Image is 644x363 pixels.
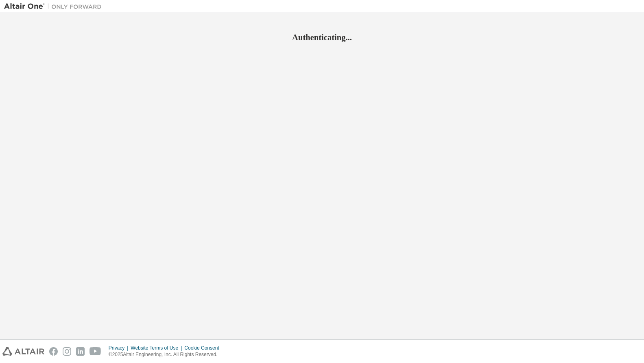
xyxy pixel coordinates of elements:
[49,347,58,356] img: facebook.svg
[109,351,224,358] p: © 2025 Altair Engineering, Inc. All Rights Reserved.
[184,345,224,351] div: Cookie Consent
[90,347,101,356] img: youtube.svg
[2,347,44,356] img: altair_logo.svg
[4,2,106,11] img: Altair One
[109,345,131,351] div: Privacy
[4,32,640,43] h2: Authenticating...
[131,345,184,351] div: Website Terms of Use
[76,347,85,356] img: linkedin.svg
[63,347,71,356] img: instagram.svg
